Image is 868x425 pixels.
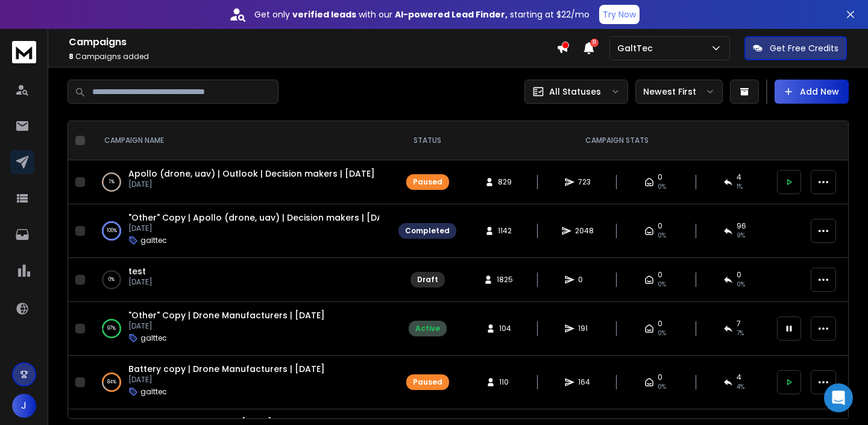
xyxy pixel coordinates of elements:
span: 0 [658,319,662,329]
p: 97 % [107,323,116,335]
h1: Campaigns [69,35,556,49]
strong: verified leads [292,8,356,20]
td: 97%"Other" Copy | Drone Manufacturers | [DATE][DATE]galttec [90,302,391,356]
a: "Other" Copy | Drone Manufacturers | [DATE] [128,309,325,321]
span: 164 [578,377,590,387]
p: Try Now [603,8,636,20]
p: Get Free Credits [770,42,838,54]
p: Campaigns added [69,52,556,61]
p: All Statuses [549,86,601,98]
span: 96 [737,221,746,231]
p: 100 % [107,225,117,237]
span: 723 [578,177,591,187]
td: 0%test[DATE] [90,258,391,302]
div: Paused [413,377,442,387]
span: 829 [498,177,512,187]
p: [DATE] [128,224,379,233]
span: 0% [658,329,666,338]
span: 104 [499,324,511,333]
span: 11 [590,39,599,47]
th: CAMPAIGN NAME [90,121,391,160]
p: [DATE] [128,321,325,331]
span: 0 [658,270,662,280]
button: Add New [775,80,849,104]
span: 1142 [498,226,512,236]
td: 1%Apollo (drone, uav) | Outlook | Decision makers | [DATE][DATE] [90,160,391,204]
span: 0% [737,280,745,289]
a: Battery copy | Drone Manufacturers | [DATE] [128,363,325,375]
span: 0% [658,280,666,289]
span: 4 % [737,382,744,392]
span: 0% [658,382,666,392]
a: Apollo (drone, uav) | Outlook | Decision makers | [DATE] [128,168,375,180]
p: GaltTec [617,42,658,54]
div: Paused [413,177,442,187]
button: J [12,394,36,418]
span: 1825 [497,275,513,285]
span: 0% [658,231,666,241]
span: 0 [658,221,662,231]
span: 4 [737,373,741,382]
span: 7 % [737,329,744,338]
span: 0 [578,275,590,285]
div: Draft [417,275,438,285]
td: 100%"Other" Copy | Apollo (drone, uav) | Decision makers | [DATE][DATE]galttec [90,204,391,258]
p: [DATE] [128,277,153,287]
div: Active [415,324,440,333]
p: 84 % [107,376,116,388]
span: 4 [737,172,741,182]
span: 110 [499,377,511,387]
a: "Other" Copy | Apollo (drone, uav) | Decision makers | [DATE] [128,212,397,224]
span: 191 [578,324,590,333]
span: 0 [737,270,741,280]
div: Completed [405,226,450,236]
p: [DATE] [128,375,325,385]
strong: AI-powered Lead Finder, [395,8,508,20]
td: 84%Battery copy | Drone Manufacturers | [DATE][DATE]galttec [90,356,391,409]
p: 0 % [108,274,115,286]
span: 8 [69,51,74,61]
th: STATUS [391,121,464,160]
p: 1 % [109,176,115,188]
span: 0 [658,172,662,182]
span: 0% [658,182,666,192]
p: galttec [140,236,167,245]
img: logo [12,41,36,63]
th: CAMPAIGN STATS [464,121,770,160]
p: galttec [140,333,167,343]
span: 1 % [737,182,743,192]
a: test [128,265,146,277]
span: 9 % [737,231,745,241]
button: Newest First [635,80,723,104]
span: 7 [737,319,741,329]
div: Open Intercom Messenger [824,383,853,412]
span: 0 [658,373,662,382]
button: Try Now [599,5,640,24]
button: Get Free Credits [744,36,847,60]
p: [DATE] [128,180,375,189]
span: 2048 [575,226,594,236]
p: galttec [140,387,167,397]
p: Get only with our starting at $22/mo [254,8,590,20]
